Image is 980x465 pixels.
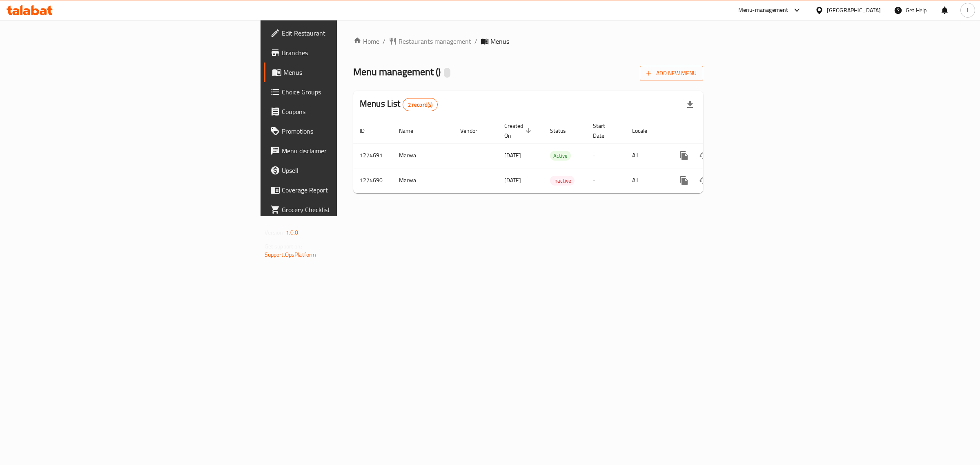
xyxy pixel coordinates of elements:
span: ID [360,126,375,136]
span: I [967,6,968,15]
a: Promotions [264,121,424,141]
span: Start Date [593,121,616,141]
nav: breadcrumb [353,36,703,46]
span: Menus [490,36,509,46]
div: Active [550,151,571,161]
a: Edit Restaurant [264,23,424,43]
a: Grocery Checklist [264,200,424,219]
td: All [626,168,668,193]
span: Menus [283,67,418,77]
span: Locale [632,126,658,136]
span: Version: [265,227,285,238]
div: Total records count [403,98,438,111]
span: Branches [282,48,418,58]
a: Upsell [264,161,424,180]
div: Inactive [550,176,575,186]
a: Branches [264,43,424,63]
th: Actions [668,118,759,143]
span: [DATE] [504,175,521,186]
a: Menu disclaimer [264,141,424,161]
button: Change Status [694,171,713,190]
span: Status [550,126,577,136]
button: more [674,171,694,190]
a: Choice Groups [264,82,424,102]
a: Coupons [264,102,424,121]
button: Add New Menu [640,66,703,81]
span: Coverage Report [282,185,418,195]
div: [GEOGRAPHIC_DATA] [827,6,881,15]
span: Vendor [460,126,488,136]
span: [DATE] [504,150,521,161]
li: / [474,36,477,46]
div: Export file [680,95,700,114]
span: Choice Groups [282,87,418,97]
span: Restaurants management [399,36,471,46]
span: 2 record(s) [403,101,438,109]
span: Menu disclaimer [282,146,418,156]
span: Grocery Checklist [282,205,418,215]
span: Add New Menu [646,68,697,78]
span: 1.0.0 [286,227,298,238]
span: Get support on: [265,241,302,252]
span: Coupons [282,107,418,116]
a: Coverage Report [264,180,424,200]
a: Restaurants management [389,36,471,46]
span: Edit Restaurant [282,28,418,38]
span: Inactive [550,176,575,186]
div: Menu-management [738,5,788,15]
button: Change Status [694,146,713,165]
table: enhanced table [353,118,759,193]
h2: Menus List [360,98,438,111]
span: Promotions [282,126,418,136]
span: Upsell [282,165,418,175]
span: Created On [504,121,534,141]
td: - [586,143,626,168]
a: Support.OpsPlatform [265,249,316,260]
button: more [674,146,694,165]
span: Name [399,126,424,136]
span: Active [550,151,571,161]
td: - [586,168,626,193]
td: All [626,143,668,168]
a: Menus [264,63,424,82]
